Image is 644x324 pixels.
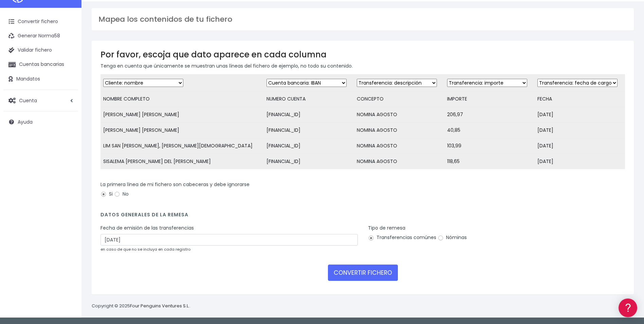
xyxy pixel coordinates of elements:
[100,123,264,138] td: [PERSON_NAME] [PERSON_NAME]
[7,86,129,96] a: Formatos
[535,107,625,123] td: [DATE]
[444,123,535,138] td: 40,85
[3,93,78,108] a: Cuenta
[100,191,113,198] label: Si
[100,138,264,154] td: LIM SAN [PERSON_NAME], [PERSON_NAME][DEMOGRAPHIC_DATA]
[7,107,129,118] a: Videotutoriales
[444,107,535,123] td: 206,97
[368,224,405,232] label: Tipo de remesa
[354,154,444,169] td: NOMINA AGOSTO
[98,15,627,24] h3: Mapea los contenidos de tu fichero
[18,119,33,125] span: Ayuda
[100,50,625,59] h3: Por favor, escoja que dato aparece en cada columna
[7,75,129,82] div: Convertir ficheros
[100,224,194,232] label: Fecha de emisión de las transferencias
[100,154,264,169] td: SISALEMA [PERSON_NAME] DEL [PERSON_NAME]
[264,138,354,154] td: [FINANCIAL_ID]
[3,57,78,72] a: Cuentas bancarias
[19,97,37,104] span: Cuenta
[354,138,444,154] td: NOMINA AGOSTO
[100,247,190,252] small: en caso de que no se incluya en cada registro
[444,138,535,154] td: 103,99
[368,234,436,241] label: Transferencias comúnes
[264,154,354,169] td: [FINANCIAL_ID]
[3,29,78,43] a: Generar Norma58
[3,43,78,57] a: Validar fichero
[438,234,467,241] label: Nóminas
[535,123,625,138] td: [DATE]
[100,212,625,221] h4: Datos generales de la remesa
[7,118,129,128] a: Perfiles de empresas
[535,91,625,107] td: FECHA
[264,123,354,138] td: [FINANCIAL_ID]
[130,303,189,309] a: Four Penguins Ventures S.L.
[264,91,354,107] td: NUMERO CUENTA
[3,72,78,86] a: Mandatos
[354,123,444,138] td: NOMINA AGOSTO
[444,154,535,169] td: 118,65
[7,96,129,107] a: Problemas habituales
[92,303,190,310] p: Copyright © 2025 .
[114,191,129,198] label: No
[100,107,264,123] td: [PERSON_NAME] [PERSON_NAME]
[328,265,398,281] button: CONVERTIR FICHERO
[7,182,129,194] button: Contáctanos
[264,107,354,123] td: [FINANCIAL_ID]
[354,107,444,123] td: NOMINA AGOSTO
[7,47,129,54] div: Información general
[535,138,625,154] td: [DATE]
[100,181,250,188] label: La primera línea de mi fichero son cabeceras y debe ignorarse
[444,91,535,107] td: IMPORTE
[3,115,78,129] a: Ayuda
[354,91,444,107] td: CONCEPTO
[7,163,129,169] div: Programadores
[7,146,129,156] a: General
[535,154,625,169] td: [DATE]
[93,196,131,202] a: POWERED BY ENCHANT
[3,15,78,29] a: Convertir fichero
[7,135,129,141] div: Facturación
[100,62,625,70] p: Tenga en cuenta que únicamente se muestran unas líneas del fichero de ejemplo, no todo su contenido.
[100,91,264,107] td: NOMBRE COMPLETO
[7,174,129,184] a: API
[7,58,129,68] a: Información general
